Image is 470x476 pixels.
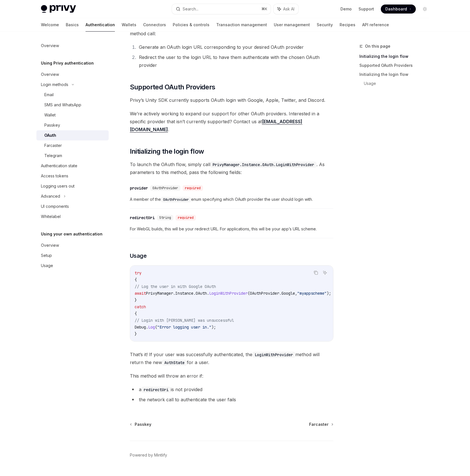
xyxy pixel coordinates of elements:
span: . [279,291,281,296]
span: String [159,215,171,220]
span: // Log the user in with Google OAuth [135,284,216,289]
span: Ask AI [283,6,294,12]
span: // Login with [PERSON_NAME] was unsuccessful [135,318,234,323]
a: Overview [36,41,109,51]
a: Powered by Mintlify [130,452,167,458]
a: Initializing the login flow [359,70,434,79]
div: redirectUri [130,215,155,221]
button: Ask AI [321,269,329,276]
li: Redirect the user to the login URL to have them authenticate with the chosen OAuth provider [137,53,333,69]
div: Login methods [41,81,68,88]
div: Setup [41,252,52,259]
span: We’re actively working to expand our support for other OAuth providers. Interested in a specific ... [130,110,333,133]
a: Overview [36,240,109,250]
span: To launch the OAuth flow, simply call . As parameters to this method, pass the following fields: [130,160,333,176]
span: Debug [135,325,146,330]
h5: Using your own authentication [41,231,102,237]
span: OAuthProvider [250,291,279,296]
a: Transaction management [216,18,267,32]
span: Dashboard [385,6,407,12]
div: OAuth [44,132,56,139]
a: SMS and WhatsApp [36,100,109,110]
li: the network call to authenticate the user fails [130,396,333,404]
a: Telegram [36,151,109,161]
div: Access tokens [41,173,68,179]
div: required [183,185,203,191]
div: Overview [41,42,59,49]
a: User management [274,18,310,32]
button: Toggle dark mode [420,5,429,14]
span: ); [327,291,331,296]
a: Demo [340,6,352,12]
span: ( [155,325,157,330]
a: OAuth [36,130,109,140]
span: await [135,291,146,296]
button: Ask AI [274,4,298,14]
span: A member of the enum specifying which OAuth provider the user should login with. [130,196,333,203]
a: Welcome [41,18,59,32]
div: Email [44,91,54,98]
div: Authentication state [41,162,77,169]
div: Telegram [44,152,62,159]
span: That’s it! If your user was successfully authenticated, the method will return the new for a user. [130,351,333,366]
a: Supported OAuth Providers [359,61,434,70]
span: . [207,291,209,296]
a: Logging users out [36,181,109,191]
button: Search...⌘K [172,4,271,14]
code: OAuthProvider [161,197,191,202]
span: catch [135,304,146,309]
div: required [176,215,196,221]
a: Recipes [340,18,355,32]
span: On this page [365,43,390,50]
div: Whitelabel [41,213,61,220]
a: API reference [362,18,389,32]
span: . [193,291,196,296]
span: OAuthProvider [152,186,178,190]
code: PrivyManager.Instance.OAuth.LoginWithProvider [210,162,316,168]
span: Privy’s Unity SDK currently supports OAuth login with Google, Apple, Twitter, and Discord. [130,96,333,104]
span: } [135,331,137,336]
a: Dashboard [381,5,416,14]
a: Policies & controls [173,18,209,32]
div: Advanced [41,193,60,200]
div: provider [130,185,148,191]
a: Email [36,90,109,100]
a: Authentication [86,18,115,32]
div: Overview [41,71,59,78]
a: Setup [36,250,109,261]
code: redirectUri [141,387,171,393]
span: Supported OAuth Providers [130,83,215,92]
li: Generate an OAuth login URL corresponding to your desired OAuth provider [137,43,333,51]
span: try [135,270,141,276]
span: ( [248,291,250,296]
div: SMS and WhatsApp [44,102,81,108]
img: light logo [41,5,76,13]
span: For WebGL builds, this will be your redirect URL. For applications, this will be your app’s URL s... [130,226,333,232]
a: Passkey [130,422,151,427]
div: Farcaster [44,142,62,149]
a: Wallets [122,18,136,32]
div: Passkey [44,122,60,129]
a: Wallet [36,110,109,120]
span: "myappscheme" [297,291,327,296]
span: "Error logging user in." [157,325,211,330]
span: , [295,291,297,296]
span: LoginWithProvider [209,291,248,296]
a: Usage [36,261,109,271]
a: Support [358,6,374,12]
span: . [146,325,148,330]
code: LoginWithProvider [252,352,295,358]
span: Usage [130,252,147,260]
span: Farcaster [309,422,329,427]
code: AuthState [162,360,187,366]
span: Log [148,325,155,330]
span: Passkey [135,422,151,427]
a: Usage [364,79,434,88]
div: Search... [183,6,198,12]
a: Basics [66,18,79,32]
span: PrivyManager [146,291,173,296]
a: Whitelabel [36,211,109,222]
a: Access tokens [36,171,109,181]
div: Logging users out [41,183,75,189]
span: Initializing the login flow [130,147,204,156]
